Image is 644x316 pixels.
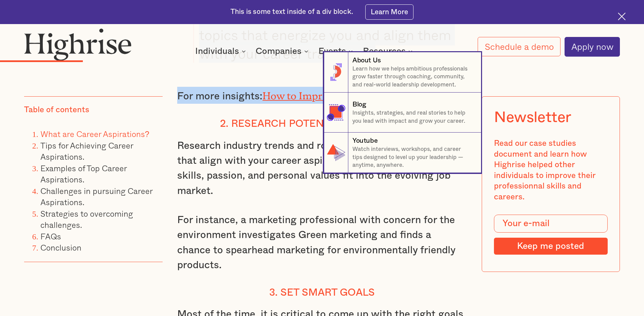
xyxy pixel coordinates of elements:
[40,230,61,242] a: FAQs
[318,47,355,55] div: Events
[352,100,366,109] div: Blog
[565,37,620,57] a: Apply now
[352,65,473,89] p: Learn how we helps ambitious professionals grow faster through coaching, community, and real-worl...
[40,207,133,231] a: Strategies to overcoming challenges.
[324,52,481,93] a: About UsLearn how we helps ambitious professionals grow faster through coaching, community, and r...
[256,47,301,55] div: Companies
[618,13,626,20] img: Cross icon
[177,213,466,273] p: For instance, a marketing professional with concern for the environment investigates Green market...
[352,56,381,65] div: About Us
[195,47,248,55] div: Individuals
[177,287,466,299] h4: 3. Set SMART Goals
[494,215,607,255] form: Modal Form
[352,145,473,169] p: Watch interviews, workshops, and career tips designed to level up your leadership — anytime, anyw...
[24,28,132,61] img: Highrise logo
[363,47,406,55] div: Resources
[195,47,239,55] div: Individuals
[363,47,415,55] div: Resources
[40,241,81,254] a: Conclusion
[256,47,310,55] div: Companies
[40,162,127,186] a: Examples of Top Career Aspirations.
[40,184,152,209] a: Challenges in pursuing Career Aspirations.
[494,238,607,255] input: Keep me posted
[318,47,346,55] div: Events
[365,4,414,20] a: Learn More
[352,136,378,145] div: Youtube
[231,7,353,17] div: This is some text inside of a div block.
[324,133,481,173] a: YoutubeWatch interviews, workshops, and career tips designed to level up your leadership — anytim...
[324,93,481,133] a: BlogInsights, strategies, and real stories to help you lead with impact and grow your career.
[494,215,607,233] input: Your e-mail
[478,37,560,56] a: Schedule a demo
[352,109,473,125] p: Insights, strategies, and real stories to help you lead with impact and grow your career.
